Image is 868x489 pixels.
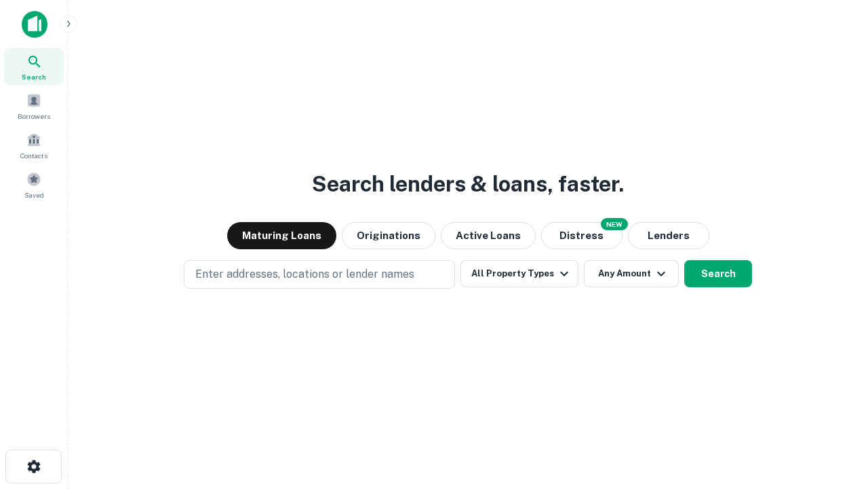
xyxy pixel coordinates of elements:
[22,71,46,82] span: Search
[441,222,536,249] button: Active Loans
[541,222,623,249] button: Search distressed loans with lien and other non-mortgage details.
[4,166,64,203] a: Saved
[195,266,414,283] p: Enter addresses, locations or lender names
[684,260,752,287] button: Search
[460,260,578,287] button: All Property Types
[312,168,624,200] h3: Search lenders & loans, faster.
[22,11,47,38] img: capitalize-icon.png
[18,111,50,122] span: Borrowers
[4,88,64,124] a: Borrowers
[601,218,628,230] div: NEW
[4,127,64,164] a: Contacts
[4,48,64,85] a: Search
[800,380,868,446] iframe: Chat Widget
[184,260,455,289] button: Enter addresses, locations or lender names
[20,150,47,161] span: Contacts
[342,222,435,249] button: Originations
[24,189,44,200] span: Saved
[227,222,336,249] button: Maturing Loans
[628,222,709,249] button: Lenders
[584,260,679,287] button: Any Amount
